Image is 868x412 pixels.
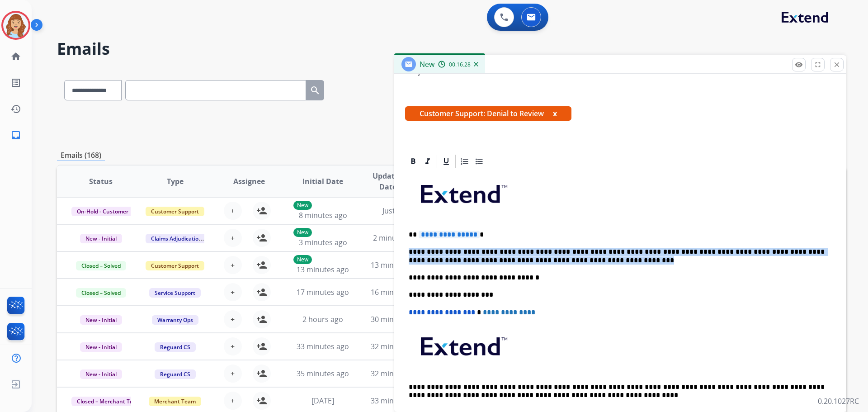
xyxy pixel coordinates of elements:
span: 35 minutes ago [297,369,349,379]
mat-icon: person_add [256,232,267,243]
p: Emails (168) [57,150,105,161]
button: + [224,310,242,328]
span: On-Hold - Customer [71,207,134,216]
span: New - Initial [80,234,122,243]
p: New [293,228,312,237]
mat-icon: inbox [10,130,21,141]
span: + [231,232,235,243]
span: Customer Support [146,207,204,216]
span: 13 minutes ago [371,260,423,270]
span: + [231,260,235,270]
span: Closed – Solved [76,261,126,270]
mat-icon: person_add [256,205,267,216]
p: New [293,255,312,264]
span: + [231,341,235,352]
img: avatar [3,13,28,38]
span: Assignee [233,176,265,187]
mat-icon: person_add [256,287,267,298]
button: + [224,337,242,355]
div: Underline [439,155,453,168]
button: + [224,283,242,301]
span: Status [89,176,113,187]
button: x [553,108,557,119]
span: Updated Date [368,170,409,192]
mat-icon: person_add [256,260,267,270]
span: 2 hours ago [302,314,343,324]
button: + [224,256,242,274]
mat-icon: close [833,61,841,69]
mat-icon: home [10,51,21,62]
mat-icon: person_add [256,341,267,352]
span: 32 minutes ago [371,369,423,379]
span: New [420,59,434,69]
span: Reguard CS [155,342,196,352]
mat-icon: person_add [256,314,267,325]
mat-icon: person_add [256,395,267,406]
span: + [231,205,235,216]
button: + [224,392,242,410]
mat-icon: fullscreen [814,61,822,69]
span: 16 minutes ago [371,287,423,297]
span: + [231,368,235,379]
button: + [224,229,242,247]
span: Customer Support: Denial to Review [405,106,571,121]
span: Type [167,176,184,187]
mat-icon: list_alt [10,77,21,88]
span: + [231,287,235,298]
span: Reguard CS [155,369,196,379]
mat-icon: search [310,85,321,96]
span: [DATE] [311,396,334,406]
span: 30 minutes ago [371,314,423,324]
span: 33 minutes ago [297,341,349,351]
span: 13 minutes ago [297,265,349,275]
div: Bullet List [472,155,486,168]
span: 2 minutes ago [373,233,421,243]
p: 0.20.1027RC [818,396,859,407]
mat-icon: person_add [256,368,267,379]
mat-icon: remove_red_eye [795,61,803,69]
span: 32 minutes ago [371,341,423,351]
span: 17 minutes ago [297,287,349,297]
span: Closed – Solved [76,288,126,298]
span: 00:16:28 [449,61,471,68]
span: Initial Date [302,176,343,187]
mat-icon: history [10,104,21,114]
div: Bold [406,155,420,168]
span: Customer Support [146,261,204,270]
h2: Emails [57,40,846,58]
span: Closed – Merchant Transfer [71,397,154,406]
span: 8 minutes ago [299,210,347,220]
span: New - Initial [80,369,122,379]
span: Warranty Ops [152,315,198,325]
p: New [293,201,312,210]
span: New - Initial [80,315,122,325]
span: Just now [382,206,411,216]
span: Service Support [149,288,201,298]
span: Claims Adjudication [146,234,208,243]
span: Merchant Team [149,397,201,406]
button: + [224,365,242,383]
span: + [231,314,235,325]
span: + [231,395,235,406]
div: Italic [421,155,434,168]
span: 33 minutes ago [371,396,423,406]
span: New - Initial [80,342,122,352]
div: Ordered List [458,155,472,168]
span: 3 minutes ago [299,237,347,247]
button: + [224,202,242,220]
